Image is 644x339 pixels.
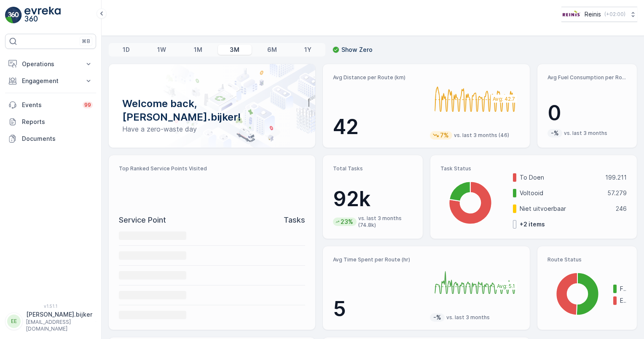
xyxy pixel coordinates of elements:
[5,113,96,130] a: Reports
[84,102,91,108] p: 99
[5,97,96,113] a: Events99
[5,56,96,73] button: Operations
[123,46,130,54] p: 1D
[26,319,92,332] p: [EMAIL_ADDRESS][DOMAIN_NAME]
[620,285,627,293] p: Finished
[122,97,302,124] p: Welcome back, [PERSON_NAME].bijker!
[5,310,96,332] button: EE[PERSON_NAME].bijker[EMAIL_ADDRESS][DOMAIN_NAME]
[616,204,627,213] p: 246
[122,124,302,134] p: Have a zero-waste day
[267,46,277,54] p: 6M
[454,132,509,139] p: vs. last 3 months (46)
[119,214,166,226] p: Service Point
[585,10,601,19] p: Reinis
[358,215,413,229] p: vs. last 3 months (74.8k)
[157,46,166,54] p: 1W
[304,46,311,54] p: 1Y
[520,220,545,229] p: + 2 items
[520,173,600,182] p: To Doen
[194,46,202,54] p: 1M
[22,60,79,68] p: Operations
[446,314,490,321] p: vs. last 3 months
[550,129,560,137] p: -%
[439,131,450,140] p: 7%
[7,315,21,328] div: EE
[341,46,373,54] p: Show Zero
[561,7,637,22] button: Reinis(+02:00)
[607,189,627,197] p: 57.279
[333,296,423,322] p: 5
[22,118,93,126] p: Reports
[340,218,354,226] p: 23%
[333,256,423,263] p: Avg Time Spent per Route (hr)
[547,100,627,126] p: 0
[24,7,61,24] img: logo_light-DOdMpM7g.png
[333,186,412,212] p: 92k
[561,10,581,19] img: Reinis-Logo-Vrijstaand_Tekengebied-1-copy2_aBO4n7j.png
[119,165,305,172] p: Top Ranked Service Points Visited
[547,74,627,81] p: Avg Fuel Consumption per Route (lt)
[604,11,625,18] p: ( +02:00 )
[22,135,93,143] p: Documents
[547,256,627,263] p: Route Status
[432,313,442,322] p: -%
[82,38,90,45] p: ⌘B
[520,189,602,197] p: Voltooid
[440,165,627,172] p: Task Status
[284,214,305,226] p: Tasks
[333,114,423,140] p: 42
[5,7,22,24] img: logo
[230,46,239,54] p: 3M
[605,173,627,182] p: 199.211
[22,77,79,85] p: Engagement
[333,74,423,81] p: Avg Distance per Route (km)
[620,296,627,305] p: Expired
[333,165,412,172] p: Total Tasks
[5,130,96,147] a: Documents
[26,310,92,319] p: [PERSON_NAME].bijker
[5,304,96,309] span: v 1.51.1
[564,130,607,137] p: vs. last 3 months
[520,204,610,213] p: Niet uitvoerbaar
[5,73,96,89] button: Engagement
[22,101,78,109] p: Events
